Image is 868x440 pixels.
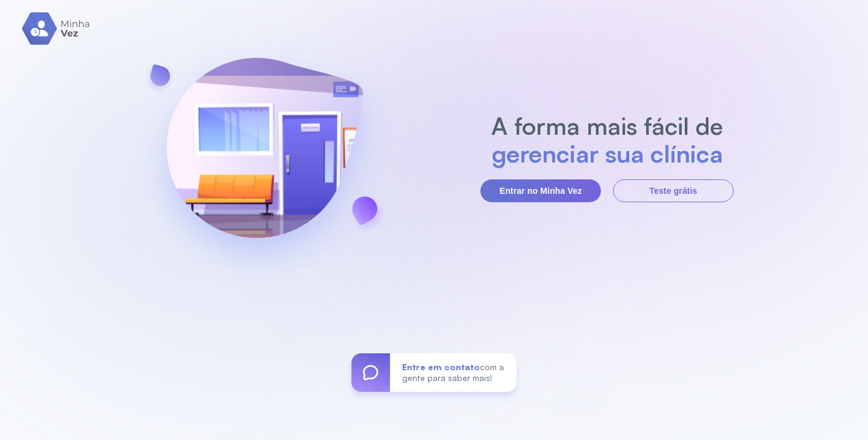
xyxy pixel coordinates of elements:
[134,26,395,288] img: banner-login.svg
[402,362,480,372] span: Entre em contato
[390,353,517,392] div: com a gente para saber mais!
[485,140,729,167] h2: gerenciar sua clínica
[22,12,91,45] img: logo.svg
[351,353,517,392] a: Entre em contatocom a gente para saber mais!
[480,179,601,202] button: Entrar no Minha Vez
[613,179,734,202] button: Teste grátis
[485,112,729,140] h2: A forma mais fácil de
